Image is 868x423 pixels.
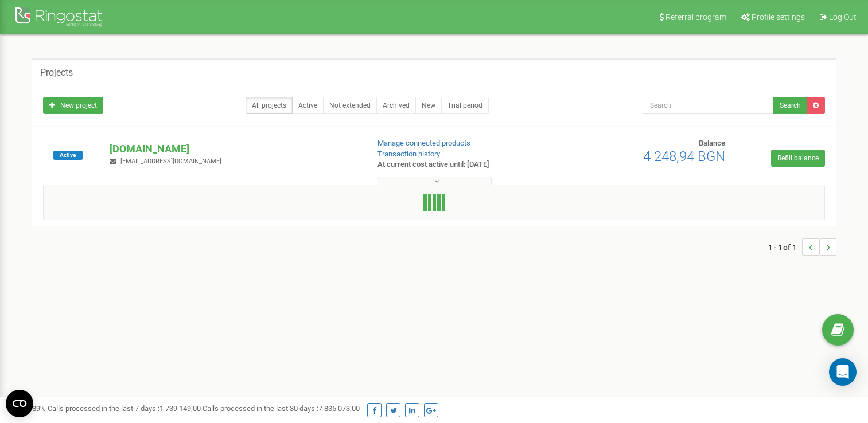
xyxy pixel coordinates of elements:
button: Open CMP widget [6,390,33,417]
span: Log Out [829,13,857,22]
a: Archived [376,97,416,114]
u: 1 739 149,00 [159,404,201,413]
a: New [415,97,442,114]
span: Calls processed in the last 30 days : [203,404,360,413]
nav: ... [768,227,836,267]
span: Calls processed in the last 7 days : [48,404,201,413]
a: New project [43,97,103,114]
span: Referral program [665,13,726,22]
a: Refill balance [771,150,825,167]
a: Manage connected products [377,139,470,147]
u: 7 835 073,00 [318,404,360,413]
span: Balance [699,139,725,147]
a: All projects [246,97,293,114]
button: Search [773,97,807,114]
p: At current cost active until: [DATE] [377,159,560,170]
h5: Projects [40,68,73,78]
a: Trial period [441,97,489,114]
span: [EMAIL_ADDRESS][DOMAIN_NAME] [120,158,221,165]
div: Open Intercom Messenger [829,358,857,386]
span: Active [53,151,83,160]
span: Profile settings [752,13,805,22]
span: 4 248,94 BGN [643,148,725,164]
a: Not extended [323,97,377,114]
a: Active [292,97,324,114]
input: Search [643,97,774,114]
a: Transaction history [377,150,440,158]
span: 1 - 1 of 1 [768,238,802,256]
p: [DOMAIN_NAME] [110,142,359,156]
